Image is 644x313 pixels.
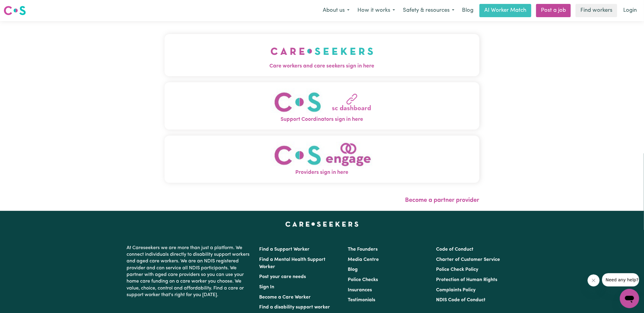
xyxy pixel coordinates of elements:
a: Blog [348,267,358,272]
a: Become a partner provider [405,197,479,203]
a: Become a Care Worker [259,295,311,300]
a: Find workers [576,4,617,17]
a: Charter of Customer Service [436,257,500,262]
button: Care workers and care seekers sign in here [165,34,479,76]
iframe: Button to launch messaging window [620,289,639,308]
button: How it works [353,4,399,17]
a: Post a job [536,4,571,17]
a: Find a Support Worker [259,247,310,252]
a: Police Check Policy [436,267,478,272]
iframe: Close message [588,274,600,286]
a: NDIS Code of Conduct [436,298,485,302]
iframe: Message from company [602,273,639,286]
button: Providers sign in here [165,136,479,183]
button: About us [319,4,353,17]
span: Care workers and care seekers sign in here [165,62,479,70]
a: Careseekers home page [285,222,359,227]
a: Media Centre [348,257,379,262]
span: Support Coordinators sign in here [165,116,479,124]
button: Support Coordinators sign in here [165,82,479,130]
a: Sign In [259,285,275,290]
a: Careseekers logo [4,4,26,17]
a: AI Worker Match [479,4,531,17]
a: Complaints Policy [436,288,476,293]
a: Blog [458,4,477,17]
span: Providers sign in here [165,169,479,177]
a: Testimonials [348,298,375,302]
a: Find a disability support worker [259,305,330,310]
a: The Founders [348,247,378,252]
img: Careseekers logo [4,5,26,16]
a: Find a Mental Health Support Worker [259,257,326,269]
a: Login [620,4,640,17]
p: At Careseekers we are more than just a platform. We connect individuals directly to disability su... [127,242,252,301]
a: Insurances [348,288,372,293]
a: Code of Conduct [436,247,473,252]
a: Protection of Human Rights [436,277,497,282]
button: Safety & resources [399,4,458,17]
a: Police Checks [348,277,378,282]
a: Post your care needs [259,274,306,279]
